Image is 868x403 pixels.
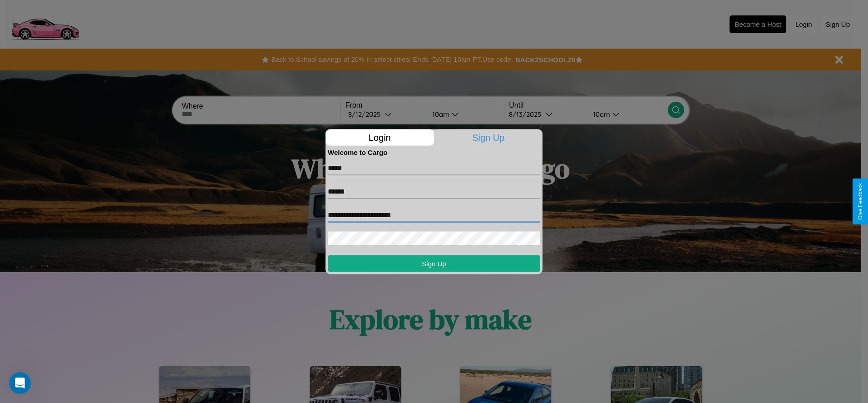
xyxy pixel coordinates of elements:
[325,129,434,145] p: Login
[9,372,31,394] iframe: Intercom live chat
[328,148,540,156] h4: Welcome to Cargo
[434,129,543,145] p: Sign Up
[857,183,863,220] div: Give Feedback
[328,255,540,272] button: Sign Up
